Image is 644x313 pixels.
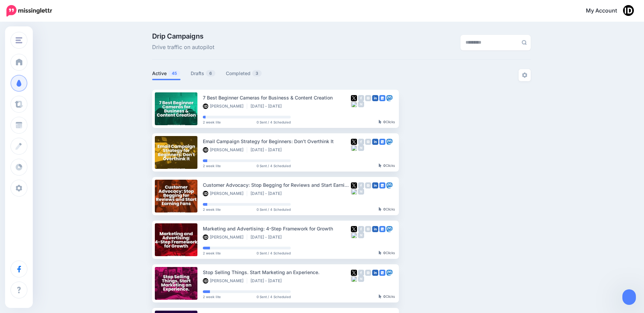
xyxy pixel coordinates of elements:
[168,70,180,76] span: 45
[257,208,291,211] span: 0 Sent / 4 Scheduled
[351,188,357,195] img: bluesky-square.png
[372,270,378,276] img: linkedin-square.png
[404,277,448,289] a: View Campaign
[351,145,357,151] img: bluesky-square.png
[351,232,357,238] img: bluesky-square.png
[379,95,385,101] img: google_business-square.png
[383,251,386,255] b: 0
[358,145,364,151] img: medium-grey-square.png
[379,251,382,255] img: pointer-grey-darker.png
[203,120,221,124] span: 2 week lite
[203,191,247,196] li: [PERSON_NAME]
[251,278,285,284] li: [DATE] - [DATE]
[386,182,392,188] img: mastodon-square.png
[203,234,247,240] li: [PERSON_NAME]
[203,295,221,298] span: 2 week lite
[358,270,364,276] img: facebook-grey-square.png
[379,139,385,145] img: google_business-square.png
[379,270,385,276] img: google_business-square.png
[379,120,395,124] div: Clicks
[372,226,378,232] img: linkedin-square.png
[203,225,351,232] div: Marketing and Advertising: 4-Step Framework for Growth
[454,108,460,110] img: dots.png
[152,33,214,40] span: Drip Campaigns
[386,95,392,101] img: mastodon-square.png
[379,182,385,188] img: google_business-square.png
[358,101,364,107] img: medium-grey-square.png
[439,106,445,111] img: arrow-long-right-white.png
[191,69,216,77] a: Drafts6
[383,207,386,211] b: 0
[251,147,285,153] li: [DATE] - [DATE]
[386,139,392,145] img: mastodon-square.png
[203,208,221,211] span: 2 week lite
[439,193,445,199] img: arrow-long-right-white.png
[383,294,386,298] b: 0
[203,164,221,167] span: 2 week lite
[358,139,364,145] img: facebook-grey-square.png
[372,95,378,101] img: linkedin-square.png
[6,5,52,17] img: Missinglettr
[365,139,371,145] img: instagram-grey-square.png
[351,226,357,232] img: twitter-square.png
[358,232,364,238] img: medium-grey-square.png
[358,276,364,282] img: medium-grey-square.png
[372,139,378,145] img: linkedin-square.png
[365,270,371,276] img: instagram-grey-square.png
[351,276,357,282] img: bluesky-square.png
[257,295,291,298] span: 0 Sent / 4 Scheduled
[404,190,448,202] a: View Campaign
[439,281,445,286] img: arrow-long-right-white.png
[251,234,285,240] li: [DATE] - [DATE]
[379,294,382,298] img: pointer-grey-darker.png
[251,191,285,196] li: [DATE] - [DATE]
[203,94,351,102] div: 7 Best Beginner Cameras for Business & Content Creation
[351,101,357,107] img: bluesky-square.png
[404,103,448,115] a: View Campaign
[351,95,357,101] img: twitter-square.png
[203,251,221,255] span: 2 week lite
[351,182,357,188] img: twitter-square.png
[379,207,382,211] img: pointer-grey-darker.png
[454,282,460,284] img: dots.png
[226,69,262,77] a: Completed3
[454,151,460,153] img: dots.png
[203,278,247,284] li: [PERSON_NAME]
[454,239,460,241] img: dots.png
[358,226,364,232] img: facebook-grey-square.png
[251,104,285,109] li: [DATE] - [DATE]
[351,270,357,276] img: twitter-square.png
[386,270,392,276] img: mastodon-square.png
[383,163,386,167] b: 0
[257,164,291,167] span: 0 Sent / 4 Scheduled
[379,226,385,232] img: google_business-square.png
[365,182,371,188] img: instagram-grey-square.png
[379,251,395,255] div: Clicks
[379,163,382,167] img: pointer-grey-darker.png
[358,95,364,101] img: facebook-grey-square.png
[439,237,445,242] img: arrow-long-right-white.png
[203,137,351,145] div: Email Campaign Strategy for Beginners: Don’t Overthink It
[404,233,448,246] a: View Campaign
[404,146,448,158] a: View Campaign
[379,120,382,124] img: pointer-grey-darker.png
[383,120,386,124] b: 0
[358,188,364,195] img: medium-grey-square.png
[386,226,392,232] img: mastodon-square.png
[358,182,364,188] img: facebook-grey-square.png
[152,43,214,52] span: Drive traffic on autopilot
[372,182,378,188] img: linkedin-square.png
[206,70,215,76] span: 6
[252,70,262,76] span: 3
[522,72,527,78] img: settings-grey.png
[579,3,634,19] a: My Account
[439,150,445,155] img: arrow-long-right-white.png
[379,295,395,299] div: Clicks
[365,226,371,232] img: instagram-grey-square.png
[203,268,351,276] div: Stop Selling Things. Start Marketing an Experience.
[351,139,357,145] img: twitter-square.png
[203,104,247,109] li: [PERSON_NAME]
[257,120,291,124] span: 0 Sent / 4 Scheduled
[454,195,460,197] img: dots.png
[522,40,527,45] img: search-grey-6.png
